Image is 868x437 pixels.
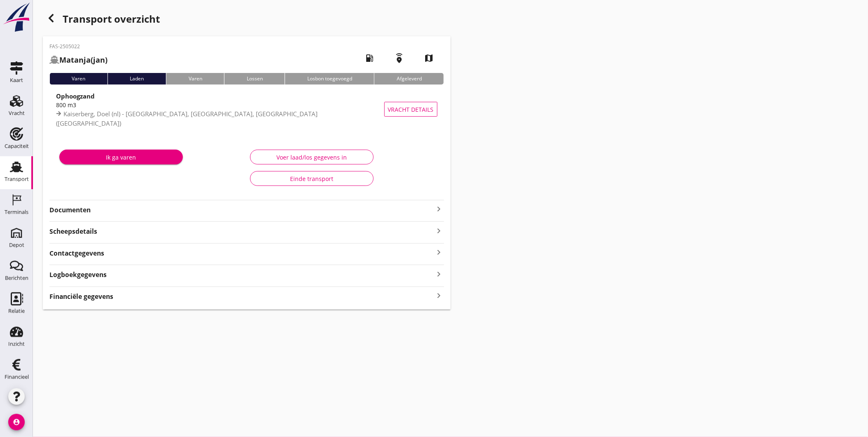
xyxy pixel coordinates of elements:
[49,91,444,127] a: Ophoogzand800 m3Kaiserberg, Doel (nl) - [GEOGRAPHIC_DATA], [GEOGRAPHIC_DATA], [GEOGRAPHIC_DATA] (...
[59,150,183,164] button: Ik ga varen
[8,414,25,430] i: account_circle
[5,275,28,281] div: Berichten
[9,110,25,116] div: Vracht
[250,150,374,164] button: Voer laad/los gegevens in
[374,73,444,85] div: Afgeleverd
[43,10,451,36] h1: Transport overzicht
[5,176,29,182] div: Transport
[257,174,367,183] div: Einde transport
[5,209,28,215] div: Terminals
[434,204,444,214] i: keyboard_arrow_right
[49,73,108,85] div: Varen
[5,143,29,149] div: Capaciteit
[49,270,107,280] strong: Logboekgegevens
[59,55,91,65] strong: Matanja
[49,54,108,66] h2: (jan)
[56,101,384,109] div: 800 m3
[388,105,434,114] span: Vracht details
[56,92,95,100] strong: Ophoogzand
[8,308,25,314] div: Relatie
[250,171,374,186] button: Einde transport
[49,43,108,50] p: FAS-2505022
[434,290,444,301] i: keyboard_arrow_right
[166,73,224,85] div: Varen
[56,110,318,127] span: Kaiserberg, Doel (nl) - [GEOGRAPHIC_DATA], [GEOGRAPHIC_DATA], [GEOGRAPHIC_DATA] ([GEOGRAPHIC_DATA])
[358,47,381,70] i: local_gas_station
[49,227,97,236] strong: Scheepsdetails
[434,247,444,258] i: keyboard_arrow_right
[384,102,438,117] button: Vracht details
[285,73,374,85] div: Losbon toegevoegd
[2,2,31,33] img: logo-small.a267ee39.svg
[8,341,25,347] div: Inzicht
[257,153,367,162] div: Voer laad/los gegevens in
[10,78,23,83] div: Kaart
[434,225,444,236] i: keyboard_arrow_right
[108,73,166,85] div: Laden
[434,268,444,280] i: keyboard_arrow_right
[49,205,434,215] strong: Documenten
[9,242,24,248] div: Depot
[388,47,411,70] i: emergency_share
[5,374,29,380] div: Financieel
[66,153,176,162] div: Ik ga varen
[224,73,285,85] div: Lossen
[49,249,104,258] strong: Contactgegevens
[418,47,441,70] i: map
[49,292,113,301] strong: Financiële gegevens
